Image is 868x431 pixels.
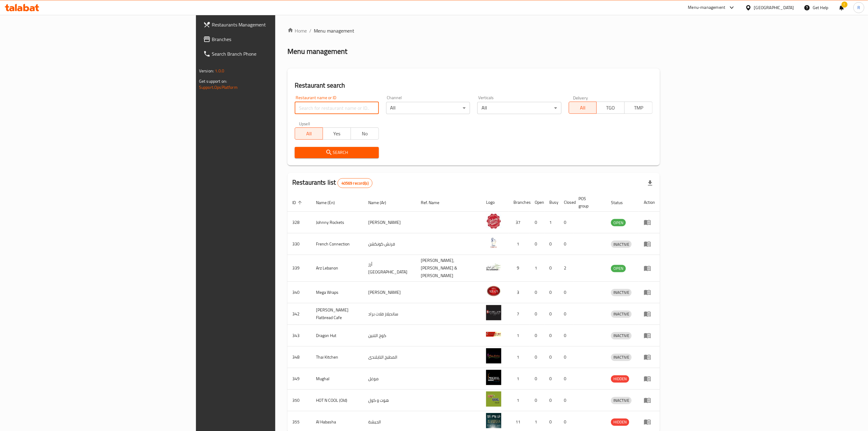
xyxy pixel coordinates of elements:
th: Action [639,193,660,212]
button: TGO [596,102,625,114]
div: Menu [644,375,655,382]
span: TMP [627,103,650,112]
span: INACTIVE [611,397,632,404]
span: No [353,129,376,138]
span: OPEN [611,219,626,226]
td: 0 [559,368,574,390]
td: 3 [509,282,530,303]
span: ID [292,199,304,206]
img: Sandella's Flatbread Cafe [486,305,501,320]
span: HIDDEN [611,375,629,382]
img: Arz Lebanon [486,259,501,275]
td: 0 [530,303,544,325]
th: Busy [544,193,559,212]
div: Menu [644,418,655,426]
div: Menu [644,289,655,296]
span: INACTIVE [611,289,632,296]
a: Branches [198,32,341,47]
td: 0 [559,212,574,233]
span: Name (Ar) [368,199,394,206]
span: INACTIVE [611,241,632,248]
span: All [297,129,321,138]
div: All [477,102,561,114]
td: 0 [559,346,574,368]
span: INACTIVE [611,332,632,339]
div: Menu [644,353,655,361]
div: Menu [644,240,655,248]
h2: Restaurant search [295,81,653,90]
span: INACTIVE [611,311,632,318]
input: Search for restaurant name or ID.. [295,102,379,114]
nav: breadcrumb [287,27,660,34]
span: Branches [212,36,336,43]
img: French Connection [486,235,501,250]
td: 37 [509,212,530,233]
div: INACTIVE [611,397,632,404]
span: OPEN [611,265,626,272]
td: 1 [530,255,544,282]
td: 1 [509,346,530,368]
div: HIDDEN [611,419,629,426]
div: Menu [644,332,655,339]
span: Version: [199,67,214,75]
label: Upsell [299,121,310,126]
td: 1 [509,390,530,411]
td: 0 [530,212,544,233]
div: Total records count [338,178,372,188]
td: 0 [530,282,544,303]
td: 0 [544,255,559,282]
td: [PERSON_NAME],[PERSON_NAME] & [PERSON_NAME] [416,255,482,282]
td: 9 [509,255,530,282]
div: Menu-management [688,4,726,11]
td: أرز [GEOGRAPHIC_DATA] [363,255,416,282]
span: 40569 record(s) [338,180,372,186]
img: Mega Wraps [486,283,501,299]
div: All [386,102,470,114]
td: 0 [559,303,574,325]
span: INACTIVE [611,354,632,361]
span: TGO [599,103,622,112]
div: OPEN [611,219,626,226]
div: Export file [643,176,657,190]
span: Status [611,199,631,206]
td: 0 [530,346,544,368]
span: R [857,4,860,11]
span: Yes [325,129,348,138]
h2: Restaurants list [292,178,372,188]
td: 0 [559,390,574,411]
td: موغل [363,368,416,390]
td: 0 [559,325,574,346]
td: 0 [559,282,574,303]
td: 0 [544,346,559,368]
td: 0 [544,368,559,390]
td: 1 [544,212,559,233]
td: 0 [544,233,559,255]
td: 2 [559,255,574,282]
span: 1.0.0 [215,67,224,75]
a: Restaurants Management [198,17,341,32]
th: Logo [481,193,509,212]
button: All [569,102,597,114]
span: Search Branch Phone [212,50,336,57]
img: HOT N COOL (Old) [486,391,501,407]
td: 0 [544,282,559,303]
td: 1 [509,233,530,255]
img: Thai Kitchen [486,348,501,363]
div: Menu [644,310,655,318]
img: Johnny Rockets [486,214,501,229]
button: Search [295,147,379,158]
span: All [571,103,595,112]
td: [PERSON_NAME] [363,282,416,303]
label: Delivery [573,96,588,100]
td: [PERSON_NAME] [363,212,416,233]
button: TMP [624,102,653,114]
span: Search [300,149,374,156]
button: Yes [323,127,351,140]
td: كوخ التنين [363,325,416,346]
span: Name (En) [316,199,343,206]
td: هوت و كول [363,390,416,411]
